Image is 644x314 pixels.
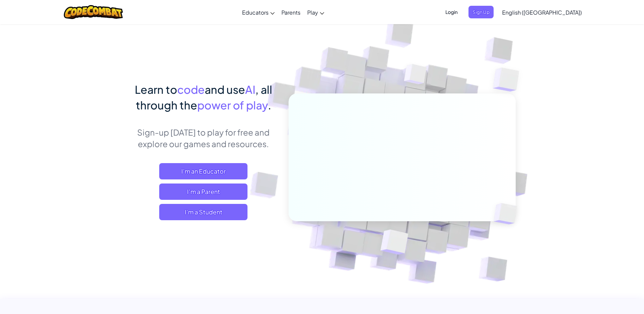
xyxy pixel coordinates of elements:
[482,189,533,239] img: Overlap cubes
[129,126,278,150] p: Sign-up [DATE] to play for free and explore our games and resources.
[278,3,304,21] a: Parents
[135,83,177,96] span: Learn to
[502,9,582,16] span: English ([GEOGRAPHIC_DATA])
[499,3,585,21] a: English ([GEOGRAPHIC_DATA])
[159,204,247,220] button: I'm a Student
[479,51,538,108] img: Overlap cubes
[391,51,440,101] img: Overlap cubes
[64,5,123,19] img: CodeCombat logo
[364,215,424,272] img: Overlap cubes
[159,163,247,179] a: I'm an Educator
[177,83,205,96] span: code
[468,6,494,18] button: Sign Up
[197,98,268,112] span: power of play
[159,184,247,200] a: I'm a Parent
[307,9,318,16] span: Play
[245,83,255,96] span: AI
[441,6,462,18] button: Login
[304,3,328,21] a: Play
[242,9,269,16] span: Educators
[239,3,278,21] a: Educators
[268,98,271,112] span: .
[205,83,245,96] span: and use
